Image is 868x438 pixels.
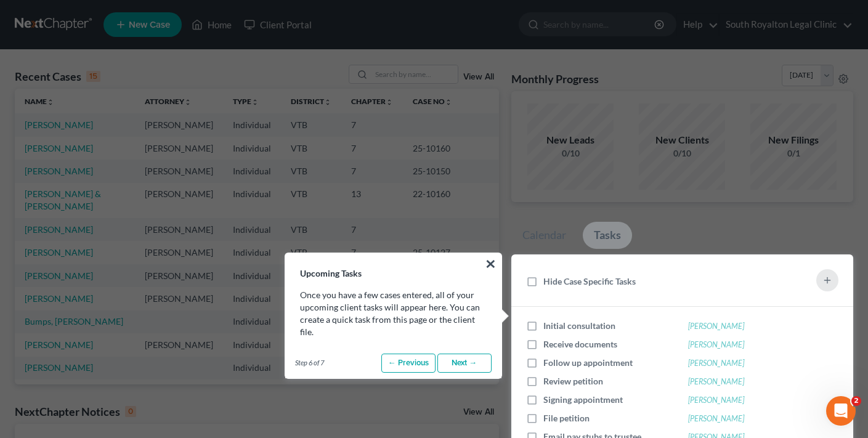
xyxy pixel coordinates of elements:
a: Tasks [583,222,632,249]
a: Next → [437,354,492,373]
span: Follow up appointment [543,357,633,368]
span: Hide Case Specific Tasks [543,276,636,286]
iframe: Intercom live chat [826,396,856,426]
a: [PERSON_NAME] [688,322,744,331]
a: Calendar [511,222,577,249]
a: [PERSON_NAME] [688,340,744,349]
span: Review petition [543,376,603,386]
span: Initial consultation [543,320,615,331]
span: File petition [543,413,590,423]
p: Once you have a few cases entered, all of your upcoming client tasks will appear here. You can cr... [300,289,486,338]
span: Step 6 of 7 [295,358,324,368]
a: [PERSON_NAME] [688,395,744,405]
a: [PERSON_NAME] [688,414,744,423]
h3: Upcoming Tasks [285,253,501,279]
a: [PERSON_NAME] [688,359,744,368]
span: 2 [851,396,861,406]
a: [PERSON_NAME] [688,377,744,386]
span: Signing appointment [543,394,623,405]
span: Receive documents [543,339,617,349]
button: × [485,254,497,274]
a: ← Previous [381,354,436,373]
